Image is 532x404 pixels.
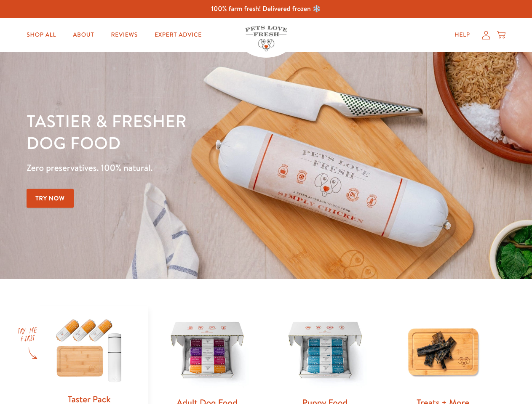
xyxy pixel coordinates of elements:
a: About [66,27,101,43]
p: Zero preservatives. 100% natural. [27,160,346,175]
a: Help [448,27,477,43]
a: Reviews [104,27,144,43]
a: Shop All [20,27,63,43]
h1: Tastier & fresher dog food [27,110,346,154]
a: Try Now [27,189,74,208]
a: Expert Advice [148,27,209,43]
img: Pets Love Fresh [245,26,287,51]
